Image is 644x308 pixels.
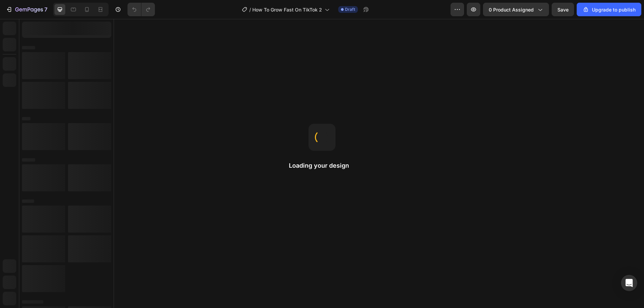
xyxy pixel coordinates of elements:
button: 7 [3,3,50,16]
span: Save [557,7,569,13]
span: / [249,6,251,13]
span: 0 product assigned [489,6,534,13]
div: Undo/Redo [128,3,155,16]
button: Save [552,3,574,16]
h2: Loading your design [289,162,355,170]
div: Open Intercom Messenger [621,275,637,291]
button: 0 product assigned [483,3,549,16]
span: Draft [345,6,355,13]
div: Upgrade to publish [582,6,636,13]
p: 7 [44,5,47,14]
span: How To Grow Fast On TikTok 2 [252,6,322,13]
button: Upgrade to publish [577,3,641,16]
